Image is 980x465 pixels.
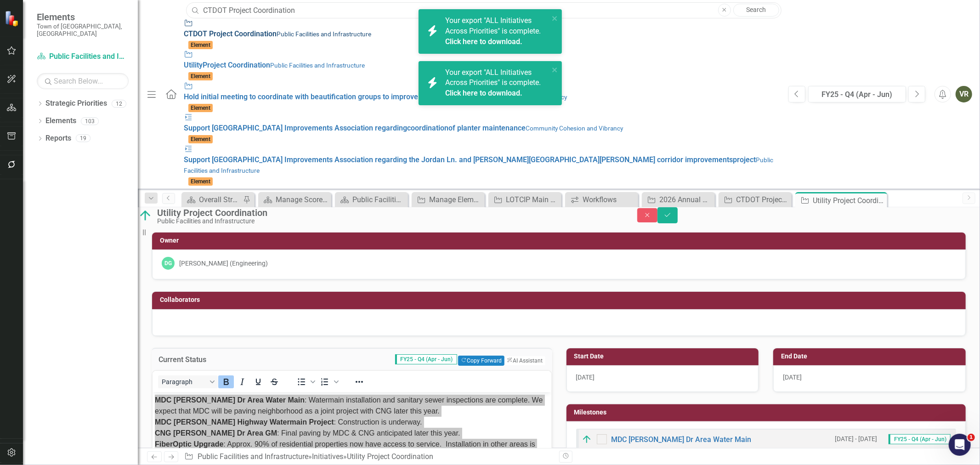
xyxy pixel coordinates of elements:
small: Public Facilities and Infrastructure [270,62,365,69]
a: Click here to download. [445,37,522,46]
div: 19 [76,135,91,142]
a: Initiatives [312,452,343,461]
a: Support [GEOGRAPHIC_DATA] Improvements Association regardingcoordinationof planter maintenanceCom... [184,113,779,144]
small: Town of [GEOGRAPHIC_DATA], [GEOGRAPHIC_DATA] [37,23,129,38]
span: Element [188,177,213,186]
a: CTDOT Project Coordination [721,194,789,205]
button: Block Paragraph [158,375,218,388]
button: Underline [250,375,266,388]
strong: Project [203,61,226,69]
small: Community Cohesion and Vibrancy [526,125,623,132]
div: DG [162,257,175,270]
span: Element [188,41,213,49]
strong: FiberOptic Upgrade [2,48,71,56]
button: VR [956,86,972,102]
div: Utility Project Coordination [347,452,433,461]
strong: Coordination [228,61,270,69]
button: AI Assistant [504,356,545,365]
div: 12 [112,100,126,108]
span: Your export "ALL Initiatives Across Priorities" is complete. [445,68,547,99]
button: Copy Forward [458,356,504,366]
strong: MDC [PERSON_NAME] Dr Area Water Main [2,4,152,11]
a: Manage Scorecards [261,194,329,205]
span: FY25 - Q4 (Apr - Jun) [395,354,457,364]
div: Utility Project Coordination [813,195,885,206]
div: LOTCIP Main St Recon & Safety Phases 1 & 2 (#L159-0005 & 0006, 30147 & TBD) [506,194,559,205]
div: Numbered list [317,375,340,388]
a: CTDOT Project CoordinationPublic Facilities and InfrastructureElement [184,18,779,50]
span: Hold initial meeting to coordinate with beautification groups to improve common areas [184,92,470,101]
span: Element [188,104,213,112]
span: : Final paving by MDC & CNG anticipated later this year. [2,37,308,45]
a: LOTCIP Main St Recon & Safety Phases 1 & 2 (#L159-0005 & 0006, 30147 & TBD) [491,194,559,205]
strong: coordination [407,124,448,132]
div: 103 [81,117,99,125]
button: FY25 - Q4 (Apr - Jun) [808,86,906,102]
iframe: Intercom live chat [949,434,971,456]
small: Public Facilities and Infrastructure [184,156,773,174]
div: Manage Scorecards [276,194,329,205]
div: Workflows [583,194,636,205]
strong: CTDOT [184,29,207,38]
button: close [552,65,558,75]
span: Support [GEOGRAPHIC_DATA] Improvements Association regarding the Jordan Ln. and [PERSON_NAME][GEO... [184,155,756,164]
div: [PERSON_NAME] (Engineering) [179,259,268,268]
a: Support [GEOGRAPHIC_DATA] Improvements Association regarding the Jordan Ln. and [PERSON_NAME][GEO... [184,144,779,186]
strong: MDC [PERSON_NAME] Highway Watermain Project [2,26,181,34]
a: MDC [PERSON_NAME] Dr Area Water Main [612,435,752,444]
a: 2026 Annual Pavement Preservation Program (Roads) [644,194,713,205]
button: Bold [218,375,234,388]
div: 2026 Annual Pavement Preservation Program (Roads) [659,194,713,205]
a: Overall Strategy [184,194,241,205]
input: Search Below... [37,73,129,89]
span: [DATE] [576,374,595,381]
strong: CNG [PERSON_NAME] Dr Area GM [2,37,125,45]
small: Public Facilities and Infrastructure [277,30,371,38]
div: Public Facilities and Infrastructure [352,194,406,205]
div: Bullet list [294,375,317,388]
h3: Milestones [574,409,962,416]
img: On Target [138,208,153,223]
div: CTDOT Project Coordination [736,194,789,205]
span: Elements [37,11,129,23]
div: FY25 - Q4 (Apr - Jun) [811,89,903,100]
a: UtilityProject CoordinationPublic Facilities and InfrastructureElement [184,50,779,81]
span: Element [188,135,213,143]
span: FY25 - Q4 (Apr - Jun) [889,434,951,444]
span: Support [GEOGRAPHIC_DATA] Improvements Association regarding of planter maintenance [184,124,526,132]
h3: End Date [781,353,961,360]
a: Workflows [567,194,636,205]
button: close [552,13,558,23]
span: 1 [968,434,975,441]
h3: Start Date [574,353,754,360]
a: Manage Elements [414,194,482,205]
button: Reveal or hide additional toolbar items [351,375,367,388]
strong: Project [209,29,232,38]
h3: Collaborators [160,296,961,303]
button: Italic [234,375,250,388]
div: » » [184,452,552,462]
a: Strategic Priorities [45,98,107,109]
div: Utility Project Coordination [157,208,619,218]
a: Elements [45,116,76,126]
a: Public Facilities and Infrastructure [337,194,406,205]
span: Utility [184,61,270,69]
img: On Target [581,434,592,445]
span: : Approx. 90% of residential properties now have access to service. Installation in other areas i... [2,48,383,67]
h3: Current Status [159,356,252,364]
a: Public Facilities and Infrastructure [198,452,308,461]
small: [DATE] - [DATE] [835,435,877,443]
span: Your export "ALL Initiatives Across Priorities" is complete. [445,16,547,47]
span: : Construction is underway. [2,26,269,34]
img: ClearPoint Strategy [5,11,21,27]
span: Element [188,72,213,80]
a: Hold initial meeting to coordinate with beautification groups to improve common areasCommunity Co... [184,81,779,113]
div: Public Facilities and Infrastructure [157,218,619,225]
input: Search ClearPoint... [186,2,782,18]
a: Public Facilities and Infrastructure [37,51,129,62]
a: Reports [45,133,71,144]
span: : Watermain installation and sanitary sewer inspections are complete. We expect that MDC will be ... [2,4,390,23]
strong: project [733,155,756,164]
div: Overall Strategy [199,194,241,205]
